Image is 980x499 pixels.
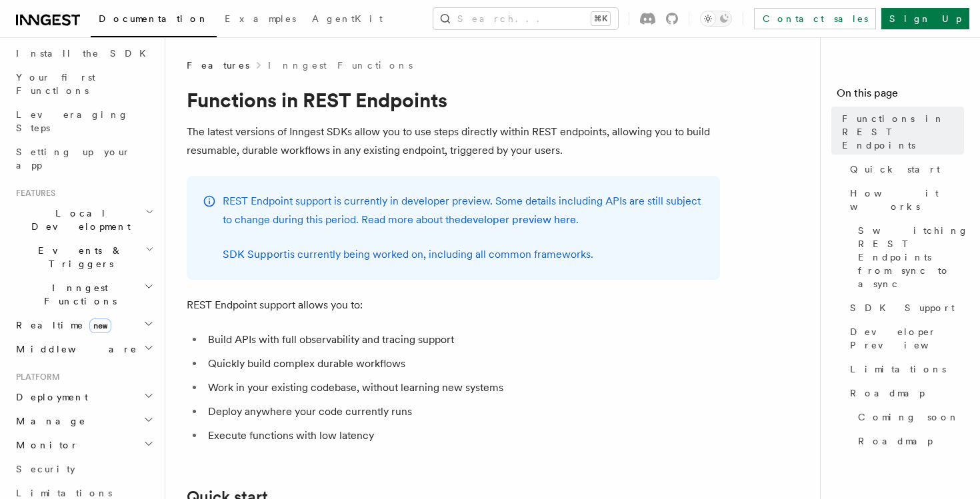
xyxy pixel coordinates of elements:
span: AgentKit [312,13,383,24]
li: Quickly build complex durable workflows [204,354,720,373]
a: Documentation [91,4,217,37]
a: Examples [217,4,304,36]
span: Platform [11,372,60,382]
li: Build APIs with full observability and tracing support [204,330,720,349]
span: Leveraging Steps [16,109,129,133]
a: SDK Support [223,248,287,260]
span: Switching REST Endpoints from sync to async [858,224,969,290]
span: Features [11,188,55,199]
span: Monitor [11,438,79,452]
span: Realtime [11,318,111,332]
a: Quick start [845,157,964,181]
a: Security [11,457,157,481]
a: Your first Functions [11,65,157,103]
button: Toggle dark mode [700,11,732,27]
li: Deploy anywhere your code currently runs [204,402,720,421]
a: Roadmap [845,381,964,405]
span: Manage [11,414,86,428]
button: Local Development [11,201,157,239]
span: Security [16,464,75,474]
span: How it works [850,187,964,213]
a: Limitations [845,357,964,381]
button: Monitor [11,433,157,457]
span: Examples [225,13,296,24]
li: Execute functions with low latency [204,426,720,445]
li: Work in your existing codebase, without learning new systems [204,378,720,397]
a: Setting up your app [11,140,157,177]
span: SDK Support [850,301,955,314]
a: Install the SDK [11,41,157,65]
a: Inngest Functions [268,59,413,72]
button: Events & Triggers [11,239,157,276]
p: REST Endpoint support allows you to: [187,296,720,314]
a: AgentKit [304,4,391,36]
button: Deployment [11,385,157,409]
span: Documentation [99,13,209,24]
span: Events & Triggers [11,244,145,270]
span: Your first Functions [16,72,95,96]
a: Switching REST Endpoints from sync to async [853,219,964,296]
h4: On this page [837,85,964,107]
span: Coming soon [858,410,959,424]
a: developer preview here [461,213,576,226]
a: Sign Up [881,8,969,29]
a: Roadmap [853,429,964,453]
span: Middleware [11,342,137,356]
span: Limitations [850,362,946,376]
span: Functions in REST Endpoints [842,112,964,152]
span: new [89,318,111,333]
h1: Functions in REST Endpoints [187,88,720,112]
span: Inngest Functions [11,281,144,308]
span: Setting up your app [16,147,131,171]
p: is currently being worked on, including all common frameworks. [223,245,704,264]
kbd: ⌘K [591,12,610,25]
a: Coming soon [853,405,964,429]
a: SDK Support [845,296,964,320]
button: Realtimenew [11,313,157,337]
span: Local Development [11,207,145,233]
span: Quick start [850,163,940,176]
p: REST Endpoint support is currently in developer preview. Some details including APIs are still su... [223,192,704,229]
a: How it works [845,181,964,219]
a: Leveraging Steps [11,103,157,140]
span: Install the SDK [16,48,154,59]
span: Roadmap [850,386,925,400]
button: Search...⌘K [433,8,618,29]
span: Limitations [16,488,112,498]
button: Inngest Functions [11,276,157,313]
button: Middleware [11,337,157,361]
span: Developer Preview [850,325,964,352]
p: The latest versions of Inngest SDKs allow you to use steps directly within REST endpoints, allowi... [187,123,720,160]
span: Deployment [11,390,88,404]
button: Manage [11,409,157,433]
span: Features [187,59,249,72]
span: Roadmap [858,434,933,448]
a: Contact sales [754,8,876,29]
a: Functions in REST Endpoints [837,107,964,157]
a: Developer Preview [845,320,964,357]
